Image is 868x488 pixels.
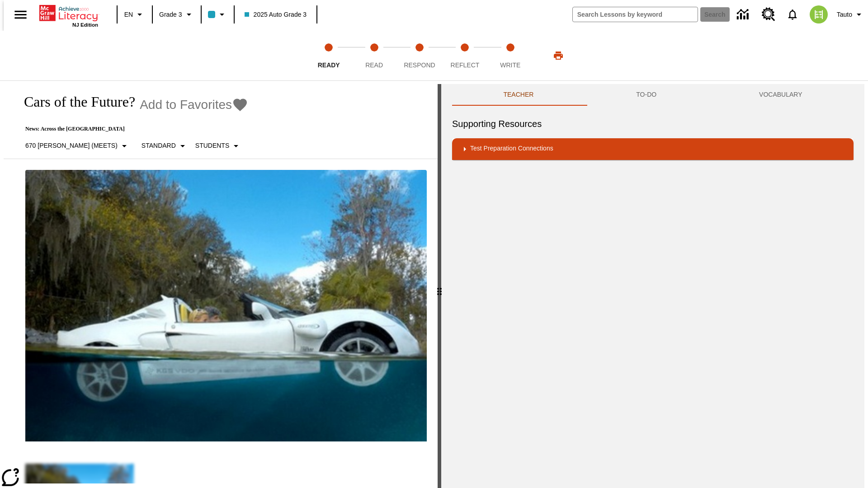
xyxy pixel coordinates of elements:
span: Grade 3 [159,10,182,19]
div: Test Preparation Connections [452,138,854,160]
button: Write step 5 of 5 [484,31,537,80]
img: High-tech automobile treading water. [25,170,427,441]
button: VOCABULARY [708,84,854,106]
button: Reflect step 4 of 5 [439,31,491,80]
div: Home [39,3,98,28]
button: Ready step 1 of 5 [302,31,355,80]
span: EN [124,10,133,19]
span: Read [365,61,383,69]
h1: Cars of the Future? [14,94,135,110]
input: search field [573,7,698,22]
div: reading [4,84,438,483]
a: Data Center [731,2,756,27]
button: Read step 2 of 5 [348,31,400,80]
a: Resource Center, Will open in new tab [756,2,781,27]
div: Press Enter or Spacebar and then press right and left arrow keys to move the slider [438,84,441,488]
span: Reflect [451,61,480,69]
span: Tauto [837,10,852,19]
button: Select a new avatar [804,3,833,26]
p: 670 [PERSON_NAME] (Meets) [25,141,118,150]
button: Select Lexile, 670 Lexile (Meets) [22,138,133,154]
p: News: Across the [GEOGRAPHIC_DATA] [14,126,248,132]
a: Notifications [781,3,804,26]
button: Select Student [192,138,245,154]
button: Profile/Settings [833,6,868,23]
button: Print [544,47,573,64]
span: Ready [318,61,340,69]
span: Add to Favorites [140,98,232,112]
button: Grade: Grade 3, Select a grade [156,6,198,23]
p: Test Preparation Connections [470,144,553,155]
div: activity [441,84,864,488]
button: TO-DO [585,84,708,106]
p: Students [195,141,229,150]
span: Write [500,61,520,69]
button: Class color is light blue. Change class color [204,6,231,23]
button: Add to Favorites - Cars of the Future? [140,97,248,113]
button: Scaffolds, Standard [138,138,192,154]
span: NJ Edition [72,22,98,28]
span: 2025 Auto Grade 3 [245,10,307,19]
button: Teacher [452,84,585,106]
img: avatar image [810,5,828,23]
span: Respond [404,61,435,69]
div: Instructional Panel Tabs [452,84,854,106]
button: Respond step 3 of 5 [393,31,446,80]
button: Language: EN, Select a language [120,6,149,23]
p: Standard [142,141,176,150]
button: Open side menu [7,1,34,28]
h6: Supporting Resources [452,117,854,131]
